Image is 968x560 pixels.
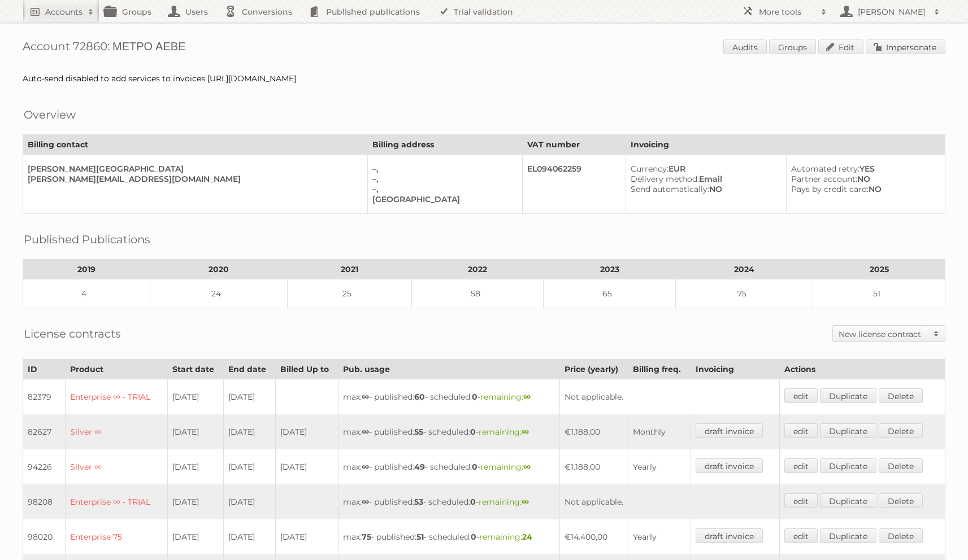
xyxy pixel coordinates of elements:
th: 2024 [676,260,813,279]
div: [GEOGRAPHIC_DATA] [372,194,513,204]
strong: 49 [414,462,425,472]
div: –, [372,174,513,184]
h2: More tools [759,6,815,17]
td: EL094062259 [522,155,626,214]
a: Delete [879,423,923,438]
th: VAT number [522,135,626,155]
td: [DATE] [168,449,224,484]
a: Duplicate [820,388,876,403]
td: [DATE] [168,484,224,519]
a: edit [784,458,818,473]
th: 2023 [544,260,676,279]
strong: 24 [522,532,532,542]
th: 2019 [23,260,150,279]
a: Groups [769,40,816,54]
td: [DATE] [168,379,224,415]
h2: Published Publications [24,231,150,248]
td: max: - published: - scheduled: - [338,379,559,415]
a: Delete [879,388,923,403]
th: End date [224,360,275,379]
div: NO [791,184,936,194]
strong: 0 [471,532,476,542]
td: max: - published: - scheduled: - [338,484,559,519]
span: Pays by credit card: [791,184,869,194]
td: 82379 [23,379,66,415]
td: €1.188,00 [559,449,628,484]
td: [DATE] [224,519,275,554]
div: NO [631,184,777,194]
span: remaining: [479,532,532,542]
span: Currency: [631,164,669,174]
span: Delivery method: [631,174,699,184]
strong: ∞ [362,427,369,437]
span: Automated retry: [791,164,860,174]
td: [DATE] [168,414,224,449]
td: 25 [287,279,411,308]
a: Impersonate [866,40,945,54]
div: [PERSON_NAME][EMAIL_ADDRESS][DOMAIN_NAME] [28,174,358,184]
td: Not applicable. [559,484,779,519]
strong: 55 [414,427,423,437]
a: draft invoice [696,423,763,438]
span: remaining: [480,392,531,402]
strong: 0 [470,497,476,507]
strong: ∞ [522,427,529,437]
td: Yearly [628,519,691,554]
td: 98208 [23,484,66,519]
td: 24 [150,279,287,308]
th: 2025 [813,260,945,279]
a: Duplicate [820,493,876,508]
td: Enterprise ∞ - TRIAL [65,484,167,519]
th: Price (yearly) [559,360,628,379]
th: Billing freq. [628,360,691,379]
td: 98020 [23,519,66,554]
a: Delete [879,528,923,543]
h2: New license contract [839,329,928,340]
div: NO [791,174,936,184]
th: 2020 [150,260,287,279]
strong: ∞ [362,462,369,472]
td: [DATE] [224,449,275,484]
h1: Account 72860: ΜΕΤΡΟ ΑΕΒΕ [23,40,945,56]
th: Invoicing [691,360,779,379]
div: Auto-send disabled to add services to invoices [URL][DOMAIN_NAME] [23,73,945,84]
td: €14.400,00 [559,519,628,554]
td: 82627 [23,414,66,449]
th: 2022 [411,260,544,279]
td: 65 [544,279,676,308]
td: €1.188,00 [559,414,628,449]
a: edit [784,388,818,403]
a: Audits [723,40,767,54]
td: 51 [813,279,945,308]
td: [DATE] [275,519,338,554]
th: Invoicing [626,135,945,155]
td: [DATE] [224,414,275,449]
td: Yearly [628,449,691,484]
th: Billing address [368,135,522,155]
a: edit [784,528,818,543]
strong: ∞ [522,497,529,507]
a: Duplicate [820,423,876,438]
span: Toggle [928,326,945,342]
strong: 53 [414,497,423,507]
h2: Accounts [45,6,83,17]
td: max: - published: - scheduled: - [338,414,559,449]
a: Delete [879,493,923,508]
a: Duplicate [820,528,876,543]
th: Billed Up to [275,360,338,379]
strong: 0 [472,462,478,472]
strong: 60 [414,392,425,402]
strong: ∞ [523,462,531,472]
div: Email [631,174,777,184]
a: draft invoice [696,528,763,543]
strong: ∞ [362,497,369,507]
td: max: - published: - scheduled: - [338,449,559,484]
h2: License contracts [24,325,121,342]
td: 58 [411,279,544,308]
th: Product [65,360,167,379]
span: remaining: [479,497,529,507]
a: Delete [879,458,923,473]
strong: 0 [472,392,478,402]
a: draft invoice [696,458,763,473]
span: Partner account: [791,174,857,184]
